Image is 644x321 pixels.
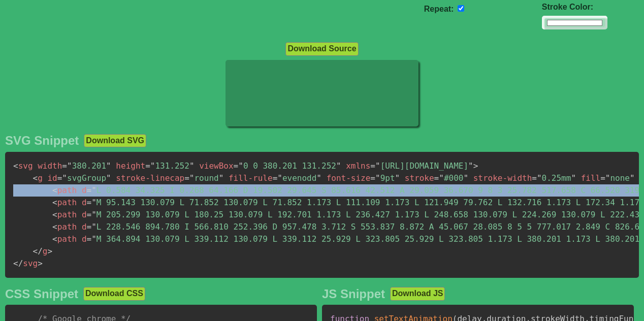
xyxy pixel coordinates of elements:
span: " [67,161,72,171]
span: g [33,246,48,256]
span: = [87,185,92,195]
span: " [150,161,155,171]
span: = [370,173,375,183]
span: g [33,173,43,183]
span: svgGroup [57,173,111,183]
span: d [82,234,87,244]
span: " [605,173,610,183]
span: < [52,210,57,219]
span: < [52,185,57,195]
span: " [395,173,400,183]
span: path [52,185,77,195]
span: 380.201 [62,161,111,171]
span: = [600,173,605,183]
span: " [91,185,96,195]
span: " [91,198,96,207]
h2: SVG Snippet [5,134,79,148]
span: stroke [405,173,434,183]
span: d [82,185,87,195]
span: d [82,210,87,219]
span: id [47,173,57,183]
span: < [52,222,57,232]
span: xmlns [346,161,370,171]
span: " [238,161,243,171]
span: = [370,161,375,171]
span: viewBox [199,161,233,171]
label: Repeat: [424,5,454,13]
span: path [52,210,77,219]
span: " [439,173,444,183]
span: = [184,173,189,183]
button: Download Source [285,42,358,55]
span: = [273,173,278,183]
span: d [82,198,87,207]
span: fill [581,173,601,183]
span: round [184,173,223,183]
span: " [91,234,96,244]
span: " [106,161,111,171]
span: width [38,161,62,171]
span: " [630,173,635,183]
span: " [571,173,576,183]
span: = [87,222,92,232]
span: " [189,161,195,171]
span: </ [13,259,23,268]
span: = [57,173,62,183]
span: = [532,173,537,183]
span: < [52,198,57,207]
span: fill-rule [229,173,273,183]
button: Download CSS [83,287,145,300]
span: " [463,173,468,183]
span: = [434,173,439,183]
span: [URL][DOMAIN_NAME] [370,161,473,171]
span: " [189,173,195,183]
span: = [62,161,67,171]
span: evenodd [273,173,321,183]
button: Download SVG [84,134,146,147]
span: " [219,173,224,183]
span: = [87,210,92,219]
span: svg [13,161,33,171]
span: svg [13,259,38,268]
span: " [106,173,111,183]
span: " [91,210,96,219]
span: " [375,161,380,171]
span: > [47,246,52,256]
h2: JS Snippet [322,287,385,301]
span: > [473,161,478,171]
span: " [91,222,96,232]
span: = [87,198,92,207]
span: " [62,173,67,183]
span: d [82,222,87,232]
span: < [33,173,38,183]
span: = [234,161,239,171]
span: = [145,161,150,171]
span: stroke-linecap [116,173,184,183]
span: height [116,161,145,171]
span: " [277,173,282,183]
span: < [13,161,18,171]
span: = [87,234,92,244]
span: 0 0 380.201 131.252 [234,161,341,171]
span: " [316,173,321,183]
span: 131.252 [145,161,194,171]
h2: CSS Snippet [5,287,78,301]
span: " [537,173,542,183]
span: path [52,222,77,232]
span: stroke-width [473,173,532,183]
span: font-size [327,173,371,183]
span: </ [33,246,43,256]
span: " [336,161,341,171]
span: path [52,198,77,207]
span: < [52,234,57,244]
span: " [375,173,380,183]
label: Stroke Color: [542,3,607,12]
span: > [38,259,43,268]
button: Download JS [390,287,445,300]
span: 0.25mm [532,173,576,183]
input: auto [458,5,464,12]
span: 9pt [370,173,400,183]
span: none [600,173,634,183]
span: " [468,161,473,171]
span: #000 [434,173,468,183]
